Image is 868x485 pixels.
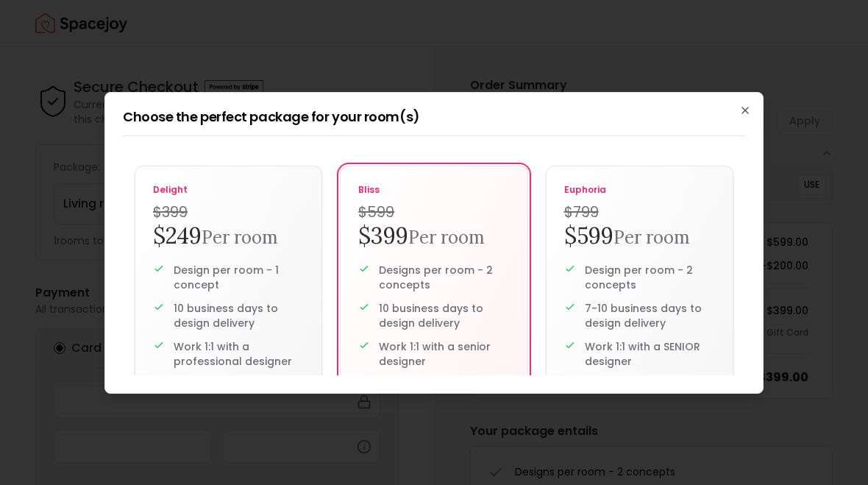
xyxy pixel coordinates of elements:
[153,184,304,196] p: delight
[585,263,715,292] p: Design per room - 2 concepts
[564,202,715,222] h4: $799
[585,339,715,369] p: Work 1:1 with a SENIOR designer
[174,301,304,330] p: 10 business days to design delivery
[153,222,304,251] h2: $249
[564,184,715,196] p: euphoria
[613,226,690,249] small: Per room
[174,263,304,292] p: Design per room - 1 concept
[202,226,278,249] small: Per room
[585,301,715,330] p: 7-10 business days to design delivery
[564,222,715,251] h2: $599
[123,110,745,124] h2: Choose the perfect package for your room(s)
[174,339,304,369] p: Work 1:1 with a professional designer
[153,202,304,222] h4: $399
